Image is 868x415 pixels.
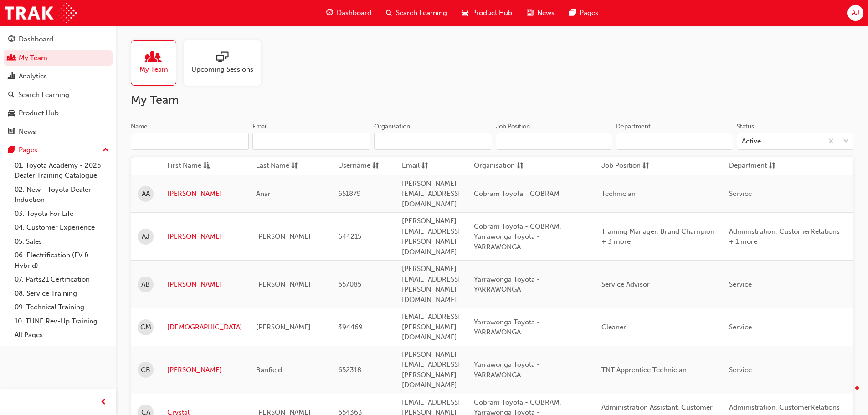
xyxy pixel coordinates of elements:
div: Department [616,122,651,131]
span: prev-icon [100,397,107,408]
div: Product Hub [19,108,59,118]
a: [PERSON_NAME] [167,189,242,199]
button: Pages [4,142,113,159]
input: Job Position [496,133,612,150]
input: Email [252,133,370,150]
a: search-iconSearch Learning [379,4,454,22]
a: [PERSON_NAME] [167,365,242,375]
span: car-icon [462,7,468,19]
div: Analytics [19,71,47,82]
span: AJ [852,8,859,18]
span: Job Position [601,160,641,172]
span: My Team [139,64,168,75]
span: Department [729,160,767,172]
span: Username [338,160,370,172]
span: AA [142,189,150,199]
span: news-icon [8,128,15,136]
span: Service [729,366,752,374]
span: Pages [580,8,598,18]
span: [PERSON_NAME] [256,232,311,241]
span: sorting-icon [642,160,649,172]
a: 02. New - Toyota Dealer Induction [11,183,113,207]
a: [PERSON_NAME] [167,279,242,290]
span: 652318 [338,366,361,374]
span: asc-icon [203,160,210,172]
span: guage-icon [326,7,333,19]
a: My Team [131,40,184,86]
span: sorting-icon [372,160,379,172]
button: AJ [847,5,863,21]
span: Upcoming Sessions [191,64,253,75]
a: 07. Parts21 Certification [11,272,113,287]
input: Department [616,133,733,150]
div: News [19,127,36,137]
a: 05. Sales [11,235,113,249]
a: pages-iconPages [562,4,606,22]
span: search-icon [8,91,15,99]
span: 644215 [338,232,361,241]
span: CB [141,365,150,375]
input: Name [131,133,249,150]
span: Email [402,160,420,172]
input: Organisation [374,133,492,150]
span: sorting-icon [421,160,428,172]
a: My Team [4,50,113,67]
a: All Pages [11,328,113,342]
span: 657085 [338,280,361,288]
span: Service [729,190,752,198]
span: [PERSON_NAME] [256,323,311,331]
a: 08. Service Training [11,287,113,301]
a: 04. Customer Experience [11,220,113,235]
div: Search Learning [18,90,69,100]
span: [PERSON_NAME][EMAIL_ADDRESS][PERSON_NAME][DOMAIN_NAME] [402,217,460,256]
a: guage-iconDashboard [319,4,379,22]
span: Banfield [256,366,282,374]
a: 01. Toyota Academy - 2025 Dealer Training Catalogue [11,159,113,183]
span: [PERSON_NAME][EMAIL_ADDRESS][DOMAIN_NAME] [402,179,460,208]
span: [EMAIL_ADDRESS][PERSON_NAME][DOMAIN_NAME] [402,313,460,341]
div: Status [737,122,754,131]
a: Product Hub [4,105,113,122]
button: First Nameasc-icon [167,160,217,172]
span: Service [729,323,752,331]
span: [PERSON_NAME][EMAIL_ADDRESS][PERSON_NAME][DOMAIN_NAME] [402,265,460,304]
div: Name [131,122,148,131]
span: CM [140,322,151,333]
span: sorting-icon [769,160,776,172]
span: Last Name [256,160,289,172]
span: Cobram Toyota - COBRAM, Yarrawonga Toyota - YARRAWONGA [474,222,561,251]
span: [PERSON_NAME] [256,280,311,288]
span: pages-icon [8,146,15,154]
button: Last Namesorting-icon [256,160,306,172]
span: First Name [167,160,201,172]
span: Cobram Toyota - COBRAM [474,190,560,198]
a: Search Learning [4,87,113,103]
button: Usernamesorting-icon [338,160,388,172]
a: [PERSON_NAME] [167,231,242,242]
span: sorting-icon [291,160,298,172]
span: news-icon [527,7,534,19]
span: Anar [256,190,271,198]
span: Yarrawonga Toyota - YARRAWONGA [474,360,540,379]
a: Analytics [4,68,113,85]
a: news-iconNews [519,4,562,22]
span: Dashboard [337,8,371,18]
span: people-icon [8,54,15,62]
button: Job Positionsorting-icon [601,160,652,172]
span: Training Manager, Brand Champion + 3 more [601,227,714,246]
span: AB [141,279,150,290]
span: Technician [601,190,636,198]
span: TNT Apprentice Technician [601,366,687,374]
span: Organisation [474,160,515,172]
button: DashboardMy TeamAnalyticsSearch LearningProduct HubNews [4,29,113,142]
button: Organisationsorting-icon [474,160,524,172]
span: Service [729,280,752,288]
span: 394469 [338,323,363,331]
span: 651879 [338,190,361,198]
a: 03. Toyota For Life [11,207,113,221]
a: 06. Electrification (EV & Hybrid) [11,248,113,272]
div: Pages [19,145,37,155]
button: Emailsorting-icon [402,160,452,172]
span: [PERSON_NAME][EMAIL_ADDRESS][PERSON_NAME][DOMAIN_NAME] [402,350,460,389]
